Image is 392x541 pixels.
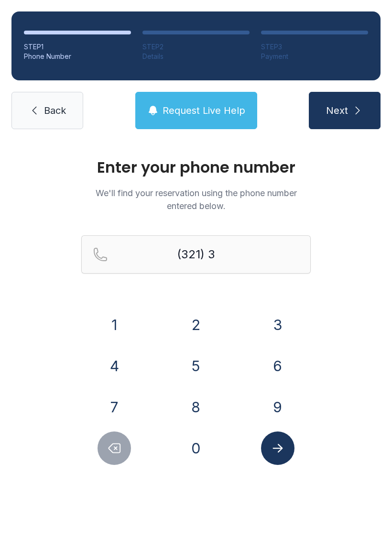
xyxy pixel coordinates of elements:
div: Payment [261,52,368,61]
button: 2 [179,308,213,342]
div: STEP 2 [142,42,250,52]
div: Phone Number [24,52,131,61]
button: 1 [98,308,131,342]
span: Next [326,104,348,117]
div: Details [142,52,250,61]
div: STEP 3 [261,42,368,52]
button: 6 [261,349,294,383]
button: Delete number [98,431,131,465]
button: Submit lookup form [261,431,294,465]
input: Reservation phone number [81,235,311,274]
p: We'll find your reservation using the phone number entered below. [81,187,311,212]
span: Request Live Help [163,104,245,117]
button: 7 [98,390,131,424]
button: 0 [179,431,213,465]
span: Back [44,104,66,117]
button: 5 [179,349,213,383]
div: STEP 1 [24,42,131,52]
h1: Enter your phone number [81,160,311,175]
button: 4 [98,349,131,383]
button: 9 [261,390,294,424]
button: 3 [261,308,294,342]
button: 8 [179,390,213,424]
